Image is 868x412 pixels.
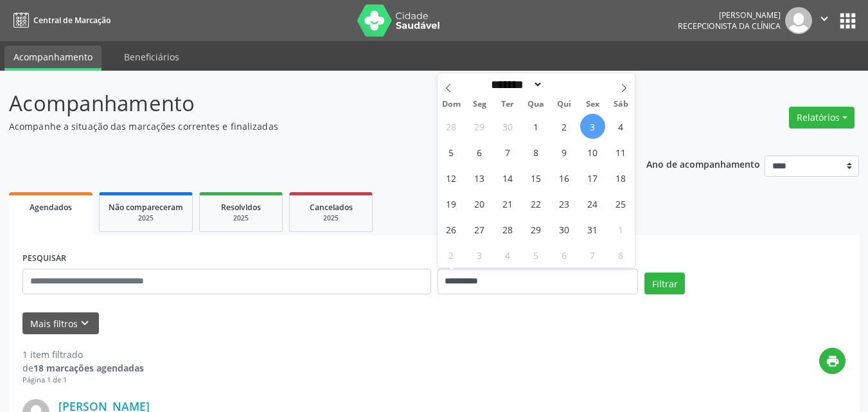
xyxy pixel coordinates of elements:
span: Central de Marcação [33,15,111,26]
span: Setembro 28, 2025 [439,114,464,139]
span: Outubro 8, 2025 [524,139,549,165]
div: 1 item filtrado [22,348,144,361]
span: Outubro 16, 2025 [552,165,577,190]
span: Não compareceram [109,202,183,213]
span: Outubro 7, 2025 [495,139,520,165]
p: Acompanhe a situação das marcações correntes e finalizadas [9,120,604,133]
span: Outubro 13, 2025 [467,165,492,190]
div: [PERSON_NAME] [678,10,781,21]
button: print [819,348,846,374]
button: Mais filtroskeyboard_arrow_down [22,312,99,335]
span: Outubro 4, 2025 [608,114,633,139]
span: Outubro 23, 2025 [552,191,577,216]
span: Resolvidos [221,202,261,213]
button: apps [837,10,859,32]
a: Beneficiários [115,46,188,68]
span: Setembro 30, 2025 [495,114,520,139]
span: Outubro 11, 2025 [608,139,633,165]
span: Seg [465,100,493,109]
span: Outubro 24, 2025 [580,191,605,216]
span: Agendados [30,202,72,213]
span: Outubro 25, 2025 [608,191,633,216]
div: 2025 [299,213,363,223]
strong: 18 marcações agendadas [33,362,144,374]
span: Qua [522,100,550,109]
a: Acompanhamento [4,46,102,71]
span: Outubro 2, 2025 [552,114,577,139]
span: Outubro 3, 2025 [580,114,605,139]
span: Novembro 4, 2025 [495,242,520,267]
span: Outubro 1, 2025 [524,114,549,139]
span: Outubro 31, 2025 [580,217,605,242]
span: Sáb [607,100,635,109]
span: Novembro 2, 2025 [439,242,464,267]
button: Filtrar [644,273,685,294]
span: Outubro 27, 2025 [467,217,492,242]
span: Outubro 5, 2025 [439,139,464,165]
span: Outubro 17, 2025 [580,165,605,190]
span: Outubro 10, 2025 [580,139,605,165]
div: Página 1 de 1 [22,375,144,386]
span: Outubro 6, 2025 [467,139,492,165]
label: PESQUISAR [22,249,66,269]
span: Dom [438,100,466,109]
span: Outubro 28, 2025 [495,217,520,242]
span: Outubro 14, 2025 [495,165,520,190]
span: Novembro 6, 2025 [552,242,577,267]
span: Novembro 5, 2025 [524,242,549,267]
i: print [826,354,840,368]
span: Ter [493,100,522,109]
button: Relatórios [789,107,855,129]
span: Outubro 26, 2025 [439,217,464,242]
a: Central de Marcação [9,10,111,31]
button:  [812,7,837,34]
span: Sex [578,100,607,109]
span: Outubro 15, 2025 [524,165,549,190]
span: Outubro 21, 2025 [495,191,520,216]
span: Outubro 9, 2025 [552,139,577,165]
span: Novembro 7, 2025 [580,242,605,267]
span: Outubro 22, 2025 [524,191,549,216]
div: 2025 [109,213,183,223]
input: Year [543,78,585,91]
span: Novembro 1, 2025 [608,217,633,242]
span: Setembro 29, 2025 [467,114,492,139]
p: Ano de acompanhamento [646,156,760,172]
span: Outubro 18, 2025 [608,165,633,190]
select: Month [487,78,544,91]
p: Acompanhamento [9,87,604,120]
span: Qui [550,100,578,109]
span: Novembro 3, 2025 [467,242,492,267]
span: Outubro 12, 2025 [439,165,464,190]
span: Outubro 30, 2025 [552,217,577,242]
span: Recepcionista da clínica [678,21,781,31]
img: img [785,7,812,34]
i: keyboard_arrow_down [78,316,92,330]
span: Novembro 8, 2025 [608,242,633,267]
div: 2025 [209,213,273,223]
div: de [22,361,144,375]
span: Outubro 29, 2025 [524,217,549,242]
i:  [817,12,831,26]
span: Outubro 20, 2025 [467,191,492,216]
span: Outubro 19, 2025 [439,191,464,216]
span: Cancelados [310,202,353,213]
